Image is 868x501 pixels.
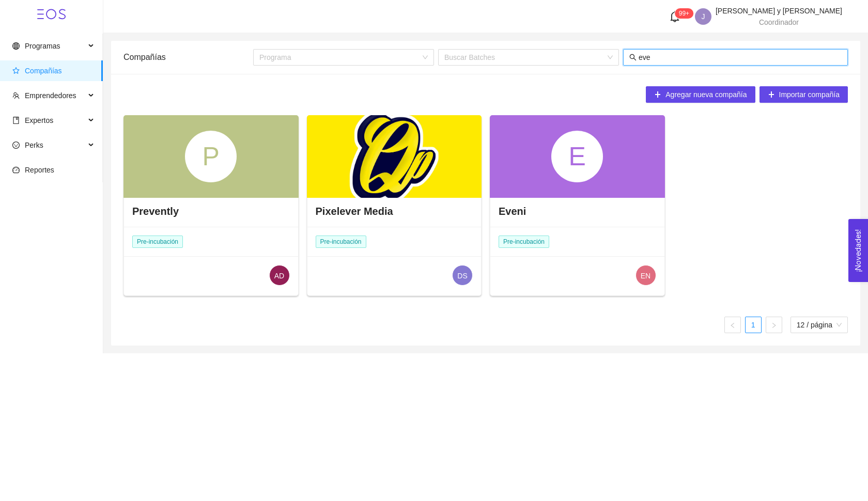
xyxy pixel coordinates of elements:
span: Agregar nueva compañía [665,89,747,100]
sup: 124 [675,8,693,19]
span: Pre-incubación [499,236,549,248]
span: Reportes [25,166,54,174]
span: Expertos [25,116,53,124]
span: Pre-incubación [132,236,183,248]
li: Página anterior [724,317,741,333]
button: right [766,317,782,333]
span: 12 / página [797,317,842,333]
h4: Pixelever Media [316,204,393,218]
span: J [701,8,705,25]
span: Emprendedores [25,91,76,100]
button: plusAgregar nueva compañía [646,86,755,103]
button: plusImportar compañía [760,86,848,103]
button: Open Feedback Widget [848,219,868,282]
span: smile [12,142,20,149]
button: left [724,317,741,333]
span: dashboard [12,166,20,174]
span: Programas [25,42,60,50]
li: Página siguiente [766,317,782,333]
span: AD [274,265,284,286]
div: P [185,131,237,182]
span: Perks [25,141,43,149]
span: search [629,54,637,61]
span: star [12,67,20,74]
span: team [12,92,20,99]
span: plus [768,91,775,99]
h4: Prevently [132,204,179,218]
span: plus [654,91,661,99]
span: DS [457,265,467,286]
span: [PERSON_NAME] y [PERSON_NAME] [716,7,842,15]
div: tamaño de página [791,317,848,333]
span: book [12,117,20,124]
span: global [12,42,20,50]
span: EN [641,265,650,286]
span: Coordinador [759,18,799,26]
div: E [551,131,603,182]
input: Buscar [639,52,842,63]
span: Importar compañía [779,89,840,100]
span: bell [669,11,680,22]
h4: Eveni [499,204,526,218]
span: Pre-incubación [316,236,366,248]
div: Compañías [123,42,253,72]
a: 1 [746,317,761,333]
li: 1 [745,317,762,333]
span: Compañías [25,67,62,75]
span: left [730,322,736,328]
span: right [771,322,777,328]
